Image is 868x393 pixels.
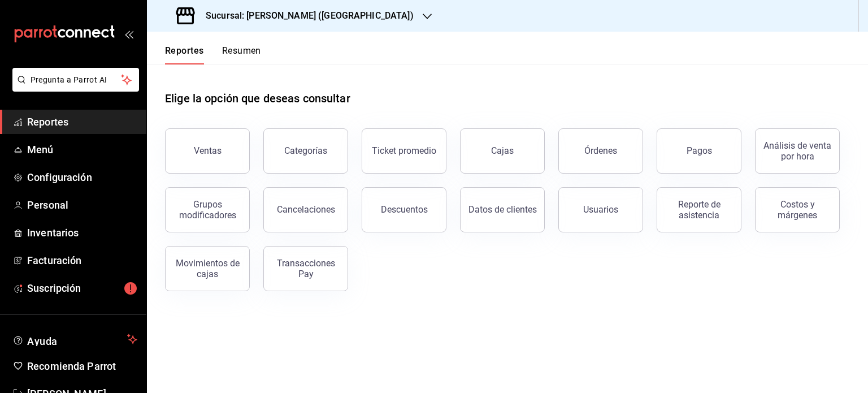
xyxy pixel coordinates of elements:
[27,114,137,129] span: Reportes
[362,187,446,232] button: Descuentos
[27,332,123,346] span: Ayuda
[657,128,741,174] button: Pagos
[468,204,537,215] div: Datos de clientes
[124,29,133,38] button: open_drawer_menu
[27,197,137,213] span: Personal
[165,45,261,64] div: navigation tabs
[558,128,643,174] button: Órdenes
[27,225,137,240] span: Inventarios
[165,246,250,291] button: Movimientos de cajas
[194,145,222,156] div: Ventas
[12,68,139,92] button: Pregunta a Parrot AI
[222,45,261,64] button: Resumen
[558,187,643,232] button: Usuarios
[27,142,137,157] span: Menú
[583,204,618,215] div: Usuarios
[27,359,137,374] span: Recomienda Parrot
[263,128,348,174] button: Categorías
[172,258,242,279] div: Movimientos de cajas
[657,187,741,232] button: Reporte de asistencia
[263,187,348,232] button: Cancelaciones
[584,145,617,156] div: Órdenes
[27,170,137,185] span: Configuración
[271,258,341,279] div: Transacciones Pay
[762,199,832,221] div: Costos y márgenes
[31,74,121,86] span: Pregunta a Parrot AI
[27,280,137,296] span: Suscripción
[664,199,734,221] div: Reporte de asistencia
[755,187,840,232] button: Costos y márgenes
[381,204,428,215] div: Descuentos
[165,128,250,174] button: Ventas
[165,45,204,64] button: Reportes
[165,187,250,232] button: Grupos modificadores
[165,90,350,107] h1: Elige la opción que deseas consultar
[197,9,414,23] h3: Sucursal: [PERSON_NAME] ([GEOGRAPHIC_DATA])
[755,128,840,174] button: Análisis de venta por hora
[687,145,712,156] div: Pagos
[8,82,139,94] a: Pregunta a Parrot AI
[172,199,242,221] div: Grupos modificadores
[263,246,348,291] button: Transacciones Pay
[372,145,436,156] div: Ticket promedio
[284,145,327,156] div: Categorías
[27,253,137,268] span: Facturación
[277,204,335,215] div: Cancelaciones
[491,145,514,156] div: Cajas
[362,128,446,174] button: Ticket promedio
[762,140,832,162] div: Análisis de venta por hora
[460,187,545,232] button: Datos de clientes
[460,128,545,174] button: Cajas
